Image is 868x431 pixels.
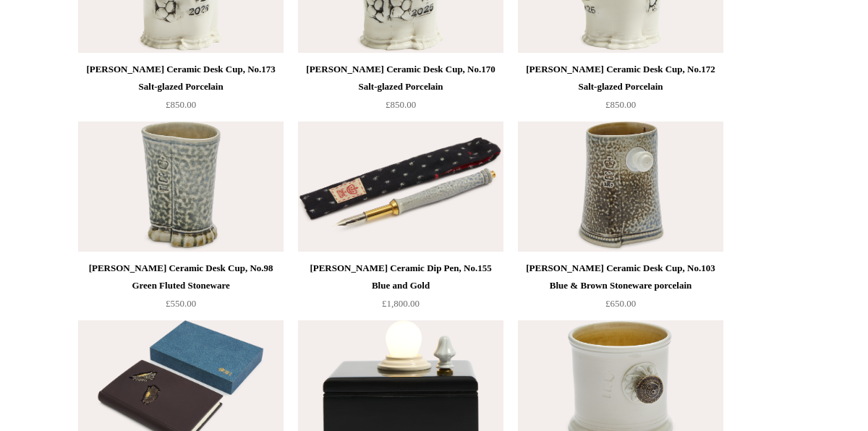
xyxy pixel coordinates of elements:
img: Steve Harrison Ceramic Dip Pen, No.155 Blue and Gold [298,121,503,252]
span: £850.00 [605,99,636,110]
div: [PERSON_NAME] Ceramic Desk Cup, No.103 Blue & Brown Stoneware porcelain [522,260,720,294]
a: [PERSON_NAME] Ceramic Desk Cup, No.172 Salt-glazed Porcelain £850.00 [518,61,723,120]
a: Steve Harrison Ceramic Desk Cup, No.103 Blue & Brown Stoneware porcelain Steve Harrison Ceramic D... [518,121,723,252]
a: [PERSON_NAME] Ceramic Desk Cup, No.173 Salt-glazed Porcelain £850.00 [78,61,284,120]
div: [PERSON_NAME] Ceramic Desk Cup, No.170 Salt-glazed Porcelain [302,61,500,95]
div: [PERSON_NAME] Ceramic Desk Cup, No.173 Salt-glazed Porcelain [82,61,280,95]
img: Steve Harrison Ceramic Desk Cup, No.103 Blue & Brown Stoneware porcelain [518,121,723,252]
a: [PERSON_NAME] Ceramic Dip Pen, No.155 Blue and Gold £1,800.00 [298,260,503,319]
a: [PERSON_NAME] Ceramic Desk Cup, No.98 Green Fluted Stoneware £550.00 [78,260,284,319]
a: [PERSON_NAME] Ceramic Desk Cup, No.103 Blue & Brown Stoneware porcelain £650.00 [518,260,723,319]
div: [PERSON_NAME] Ceramic Dip Pen, No.155 Blue and Gold [302,260,500,294]
div: [PERSON_NAME] Ceramic Desk Cup, No.98 Green Fluted Stoneware [82,260,280,294]
a: Steve Harrison Ceramic Dip Pen, No.155 Blue and Gold Steve Harrison Ceramic Dip Pen, No.155 Blue ... [298,121,503,252]
a: Steve Harrison Ceramic Desk Cup, No.98 Green Fluted Stoneware Steve Harrison Ceramic Desk Cup, No... [78,121,284,252]
img: Steve Harrison Ceramic Desk Cup, No.98 Green Fluted Stoneware [78,121,284,252]
a: [PERSON_NAME] Ceramic Desk Cup, No.170 Salt-glazed Porcelain £850.00 [298,61,503,120]
span: £1,800.00 [382,298,420,309]
span: £550.00 [166,298,196,309]
span: £650.00 [605,298,636,309]
span: £850.00 [166,99,196,110]
div: [PERSON_NAME] Ceramic Desk Cup, No.172 Salt-glazed Porcelain [522,61,720,95]
span: £850.00 [386,99,416,110]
